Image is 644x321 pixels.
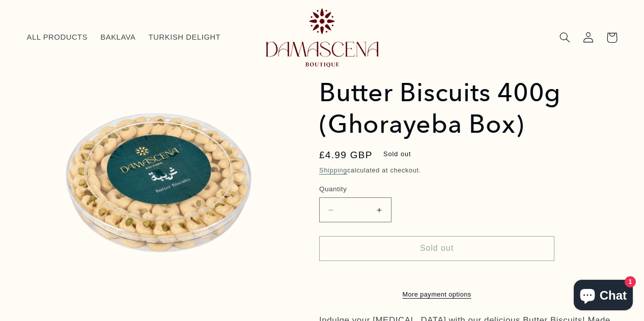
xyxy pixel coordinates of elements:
[27,53,293,307] media-gallery: Gallery Viewer
[100,33,135,42] span: BAKLAVA
[142,26,227,49] a: TURKISH DELIGHT
[571,280,636,313] inbox-online-store-chat: Shopify online store chat
[149,33,221,42] span: TURKISH DELIGHT
[319,148,373,162] span: £4.99 GBP
[319,167,347,174] a: Shipping
[262,4,382,71] a: Damascena Boutique
[553,25,577,49] summary: Search
[319,290,554,300] a: More payment options
[27,33,88,42] span: ALL PRODUCTS
[94,26,142,49] a: BAKLAVA
[319,76,618,140] h1: Butter Biscuits 400g (Ghorayeba Box)
[20,26,94,49] a: ALL PRODUCTS
[319,184,554,194] label: Quantity
[266,8,378,67] img: Damascena Boutique
[319,236,554,261] button: Sold out
[319,165,618,176] div: calculated at checkout.
[376,148,418,161] span: Sold out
